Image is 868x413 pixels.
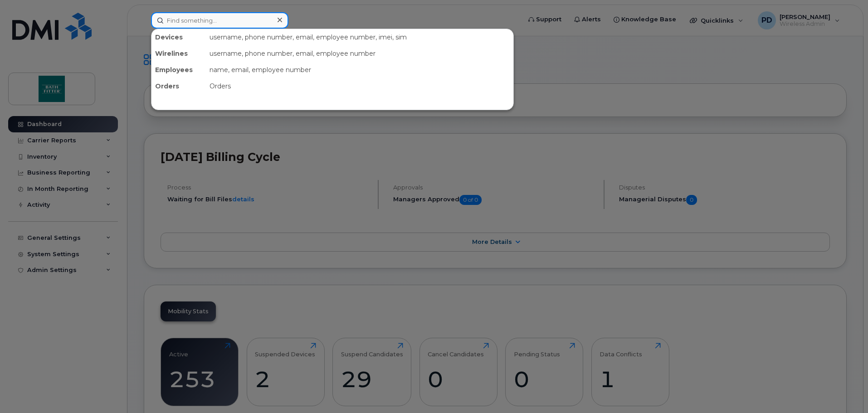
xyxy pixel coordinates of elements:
[206,62,513,78] div: name, email, employee number
[151,45,206,62] div: Wirelines
[151,62,206,78] div: Employees
[206,29,513,45] div: username, phone number, email, employee number, imei, sim
[206,78,513,94] div: Orders
[206,45,513,62] div: username, phone number, email, employee number
[151,78,206,94] div: Orders
[151,29,206,45] div: Devices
